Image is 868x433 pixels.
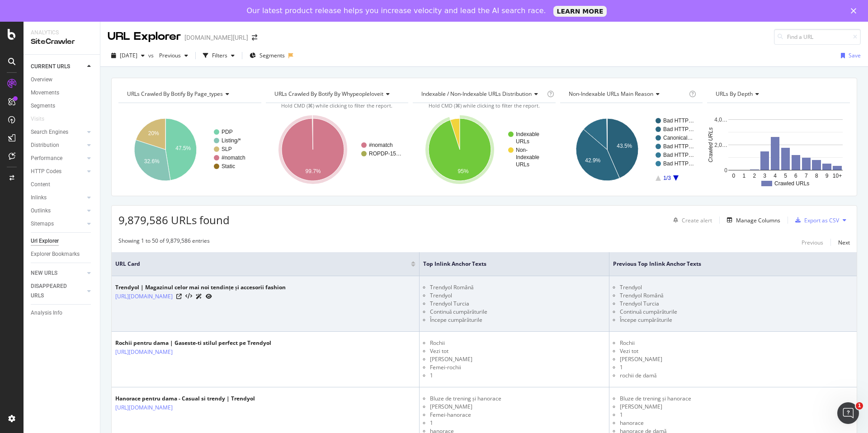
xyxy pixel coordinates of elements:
text: 20% [148,130,159,136]
div: CURRENT URLS [31,62,70,71]
text: 3 [764,173,767,179]
a: Visits [31,114,53,124]
text: 42.9% [585,157,600,164]
div: [DOMAIN_NAME][URL] [184,33,248,42]
div: Explorer Bookmarks [31,249,80,259]
li: Trendyol [620,283,853,292]
div: Next [838,239,850,246]
svg: A chart. [560,110,703,189]
text: ROPDP-15… [369,151,401,157]
span: Non-Indexable URLs Main Reason [569,90,653,98]
button: View HTML Source [185,293,192,300]
text: URLs [516,138,529,145]
span: Hold CMD (⌘) while clicking to filter the report. [429,102,540,109]
div: Search Engines [31,127,68,137]
div: DISAPPEARED URLS [31,282,76,301]
a: Visit Online Page [176,294,182,299]
text: 6 [794,173,797,179]
div: Overview [31,75,52,85]
a: [URL][DOMAIN_NAME] [115,292,173,301]
text: URLs [516,161,529,168]
svg: A chart. [413,110,556,189]
li: Începe cumpărăturile [620,316,853,324]
button: Manage Columns [723,215,780,226]
a: NEW URLS [31,268,85,278]
a: HTTP Codes [31,167,85,176]
li: Trendyol Română [620,292,853,300]
text: Non- [516,147,528,153]
text: 32.6% [144,158,160,165]
text: 7 [805,173,808,179]
div: Save [849,52,861,59]
text: Crawled URLs [708,127,714,162]
div: Segments [31,101,55,111]
div: Performance [31,154,62,163]
button: Segments [246,48,288,63]
li: Continuă cumpărăturile [620,308,853,316]
span: URLs Crawled By Botify By whypeopleloveit [274,90,383,98]
div: URL Explorer [108,29,181,44]
text: #nomatch [222,155,245,161]
text: 95% [458,168,469,174]
li: Vezi tot [620,347,853,355]
a: DISAPPEARED URLS [31,282,85,301]
li: [PERSON_NAME] [620,403,853,411]
li: Trendyol Turcia [620,300,853,308]
iframe: Intercom live chat [837,402,859,424]
a: LEARN MORE [553,6,607,17]
a: Segments [31,101,94,111]
text: 99.7% [305,168,321,174]
button: Filters [199,48,238,63]
li: Femei-hanorace [430,411,605,419]
li: rochii de damă [620,372,853,380]
text: SLP [222,146,232,152]
div: Manage Columns [736,216,780,224]
div: Content [31,180,50,189]
button: Create alert [670,213,712,227]
h4: Indexable / Non-Indexable URLs Distribution [420,87,545,101]
text: 43.5% [617,143,632,149]
div: Filters [212,52,227,59]
a: Performance [31,154,85,163]
text: Crawled URLs [774,180,809,187]
div: Inlinks [31,193,47,202]
h4: URLs Crawled By Botify By page_types [125,87,253,101]
li: [PERSON_NAME] [430,355,605,363]
li: hanorace [620,419,853,427]
a: Explorer Bookmarks [31,249,94,259]
a: [URL][DOMAIN_NAME] [115,403,173,412]
svg: A chart. [118,110,261,189]
span: URLs Crawled By Botify By page_types [127,90,223,98]
li: Bluze de trening și hanorace [620,395,853,403]
div: A chart. [266,110,409,189]
div: arrow-right-arrow-left [252,34,257,41]
span: 9,879,586 URLs found [118,212,230,227]
span: Indexable / Non-Indexable URLs distribution [421,90,532,98]
button: Previous [156,48,192,63]
text: Bad HTTP… [663,160,694,167]
text: Bad HTTP… [663,126,694,132]
button: Next [838,237,850,248]
text: 2 [753,173,756,179]
text: 1/3 [663,175,671,181]
div: Sitemaps [31,219,54,229]
li: Trendyol [430,292,605,300]
text: Bad HTTP… [663,152,694,158]
div: Create alert [682,216,712,224]
text: Listing/* [222,137,241,144]
div: Close [851,8,860,14]
a: AI Url Details [196,292,202,301]
text: 10+ [833,173,842,179]
text: Bad HTTP… [663,143,694,150]
a: Url Explorer [31,236,94,246]
text: 4 [774,173,777,179]
div: SiteCrawler [31,37,93,47]
div: Analytics [31,29,93,37]
text: Canonical… [663,135,693,141]
span: URLs by Depth [716,90,753,98]
li: Începe cumpărăturile [430,316,605,324]
div: Url Explorer [31,236,59,246]
div: Analysis Info [31,308,62,318]
div: A chart. [707,110,850,189]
